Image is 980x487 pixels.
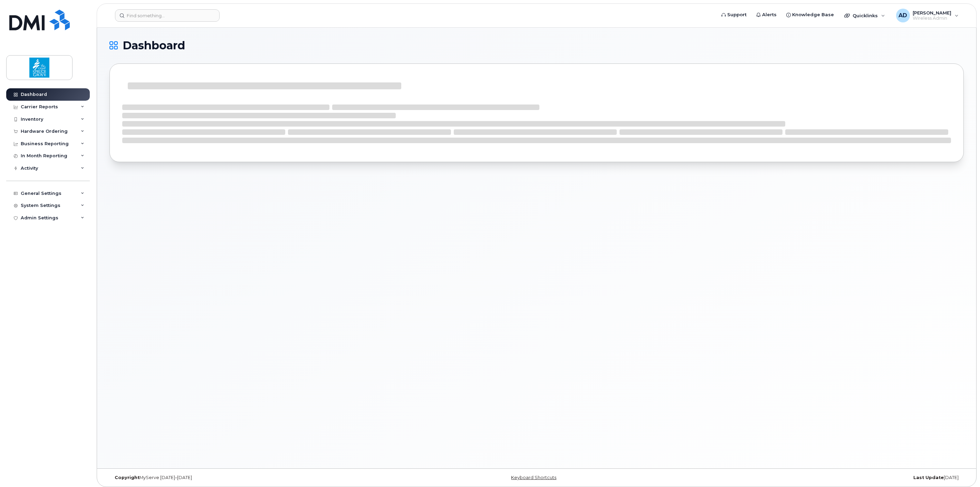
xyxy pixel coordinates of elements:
[123,40,185,51] span: Dashboard
[511,475,556,480] a: Keyboard Shortcuts
[109,475,394,480] div: MyServe [DATE]–[DATE]
[913,475,944,480] strong: Last Update
[679,475,964,480] div: [DATE]
[115,475,140,480] strong: Copyright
